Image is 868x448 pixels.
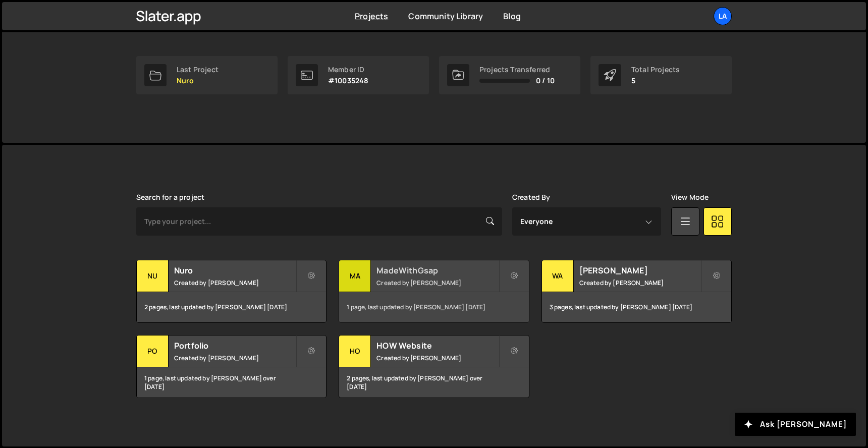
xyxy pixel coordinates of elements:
[174,265,296,276] h2: Nuro
[177,66,219,74] div: Last Project
[479,66,555,74] div: Projects Transferred
[339,335,371,367] div: HO
[174,354,296,362] small: Created by [PERSON_NAME]
[512,193,551,201] label: Created By
[339,292,528,322] div: 1 page, last updated by [PERSON_NAME] [DATE]
[339,367,528,398] div: 2 pages, last updated by [PERSON_NAME] over [DATE]
[174,340,296,351] h2: Portfolio
[328,66,368,74] div: Member ID
[136,335,327,398] a: Po Portfolio Created by [PERSON_NAME] 1 page, last updated by [PERSON_NAME] over [DATE]
[541,260,732,323] a: WA [PERSON_NAME] Created by [PERSON_NAME] 3 pages, last updated by [PERSON_NAME] [DATE]
[174,278,296,287] small: Created by [PERSON_NAME]
[671,193,709,201] label: View Mode
[136,207,502,236] input: Type your project...
[714,7,732,25] a: La
[339,335,529,398] a: HO HOW Website Created by [PERSON_NAME] 2 pages, last updated by [PERSON_NAME] over [DATE]
[735,413,856,436] button: Ask [PERSON_NAME]
[542,260,574,292] div: WA
[355,11,388,22] a: Projects
[339,260,371,292] div: Ma
[137,335,169,367] div: Po
[408,11,483,22] a: Community Library
[631,77,680,85] p: 5
[631,66,680,74] div: Total Projects
[376,354,498,362] small: Created by [PERSON_NAME]
[137,292,326,322] div: 2 pages, last updated by [PERSON_NAME] [DATE]
[339,260,529,323] a: Ma MadeWithGsap Created by [PERSON_NAME] 1 page, last updated by [PERSON_NAME] [DATE]
[136,260,327,323] a: Nu Nuro Created by [PERSON_NAME] 2 pages, last updated by [PERSON_NAME] [DATE]
[579,265,701,276] h2: [PERSON_NAME]
[536,77,555,85] span: 0 / 10
[136,56,278,94] a: Last Project Nuro
[177,77,219,85] p: Nuro
[503,11,521,22] a: Blog
[579,278,701,287] small: Created by [PERSON_NAME]
[137,367,326,398] div: 1 page, last updated by [PERSON_NAME] over [DATE]
[328,77,368,85] p: #10035248
[376,265,498,276] h2: MadeWithGsap
[542,292,731,322] div: 3 pages, last updated by [PERSON_NAME] [DATE]
[376,278,498,287] small: Created by [PERSON_NAME]
[136,193,204,201] label: Search for a project
[137,260,169,292] div: Nu
[376,340,498,351] h2: HOW Website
